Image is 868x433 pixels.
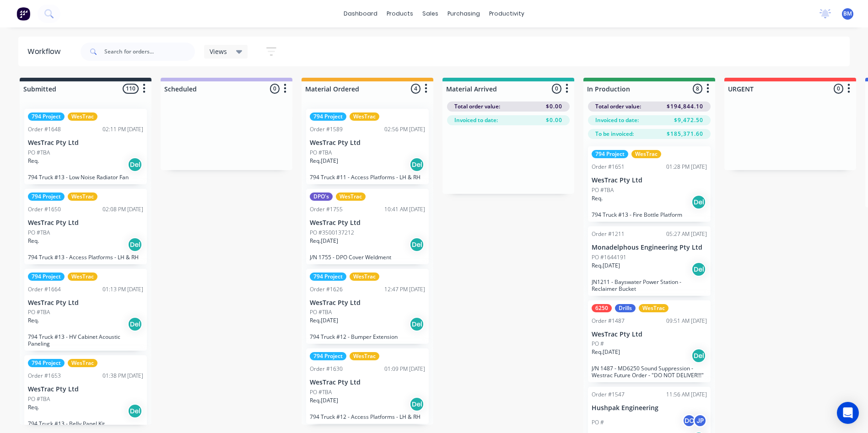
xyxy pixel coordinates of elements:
[595,130,634,138] span: To be invoiced:
[28,333,143,347] p: 794 Truck #13 - HV Cabinet Acoustic Paneling
[28,157,39,165] p: Req.
[306,348,429,424] div: 794 ProjectWesTracOrder #163001:09 PM [DATE]WesTrac Pty LtdPO #TBAReq.[DATE]Del794 Truck #12 - Ac...
[350,352,379,360] div: WesTrac
[410,317,424,331] div: Del
[350,273,379,281] div: WesTrac
[68,112,97,121] div: WesTrac
[310,139,425,147] p: WesTrac Pty Ltd
[310,333,425,340] p: 794 Truck #12 - Bumper Extension
[310,125,343,134] div: Order #1589
[592,163,625,171] div: Order #1651
[443,7,485,21] div: purchasing
[310,396,338,405] p: Req. [DATE]
[310,388,332,396] p: PO #TBA
[24,189,147,264] div: 794 ProjectWesTracOrder #165002:08 PM [DATE]WesTrac Pty LtdPO #TBAReq.Del794 Truck #13 - Access P...
[384,365,425,373] div: 01:09 PM [DATE]
[310,379,425,386] p: WesTrac Pty Ltd
[310,237,338,245] p: Req. [DATE]
[592,176,707,184] p: WesTrac Pty Ltd
[28,174,143,181] p: 794 Truck #13 - Low Noise Radiator Fan
[592,418,604,427] p: PO #
[28,308,50,316] p: PO #TBA
[28,139,143,147] p: WesTrac Pty Ltd
[592,262,620,270] p: Req. [DATE]
[102,205,143,214] div: 02:08 PM [DATE]
[310,149,332,157] p: PO #TBA
[592,244,707,251] p: Monadelphous Engineering Pty Ltd
[410,157,424,172] div: Del
[588,226,711,296] div: Order #121105:27 AM [DATE]Monadelphous Engineering Pty LtdPO #1644191Req.[DATE]DelJN1211 - Bayswa...
[310,157,338,165] p: Req. [DATE]
[667,130,703,138] span: $185,371.60
[382,7,418,21] div: products
[592,186,614,194] p: PO #TBA
[674,116,703,124] span: $9,472.50
[310,174,425,181] p: 794 Truck #11 - Access Platforms - LH & RH
[631,150,661,158] div: WesTrac
[592,365,707,379] p: J/N 1487 - MD6250 Sound Suppression - Westrac Future Order - "DO NOT DELIVER!!!"
[28,403,39,412] p: Req.
[210,47,227,56] span: Views
[28,316,39,325] p: Req.
[310,273,346,281] div: 794 Project
[28,205,61,214] div: Order #1650
[410,397,424,412] div: Del
[693,414,707,428] div: JP
[336,192,366,201] div: WesTrac
[104,43,195,61] input: Search for orders...
[28,192,65,201] div: 794 Project
[310,219,425,227] p: WesTrac Pty Ltd
[128,157,142,172] div: Del
[691,195,706,209] div: Del
[592,317,625,325] div: Order #1487
[306,109,429,184] div: 794 ProjectWesTracOrder #158902:56 PM [DATE]WesTrac Pty LtdPO #TBAReq.[DATE]Del794 Truck #11 - Ac...
[28,125,61,134] div: Order #1648
[24,109,147,184] div: 794 ProjectWesTracOrder #164802:11 PM [DATE]WesTrac Pty LtdPO #TBAReq.Del794 Truck #13 - Low Nois...
[310,192,333,201] div: DPO's
[454,116,498,124] span: Invoiced to date:
[310,205,343,214] div: Order #1755
[666,163,707,171] div: 01:28 PM [DATE]
[339,7,382,21] a: dashboard
[310,316,338,325] p: Req. [DATE]
[546,102,562,111] span: $0.00
[592,304,612,312] div: 6250
[592,278,707,292] p: JN1211 - Bayswater Power Station - Reclaimer Bucket
[639,304,669,312] div: WesTrac
[306,189,429,264] div: DPO'sWesTracOrder #175510:41 AM [DATE]WesTrac Pty LtdPO #3500137212Req.[DATE]DelJ/N 1755 - DPO Co...
[28,149,50,157] p: PO #TBA
[310,229,354,237] p: PO #3500137212
[666,230,707,238] div: 05:27 AM [DATE]
[128,404,142,418] div: Del
[592,390,625,399] div: Order #1547
[310,285,343,294] div: Order #1626
[310,352,346,360] div: 794 Project
[28,273,65,281] div: 794 Project
[310,254,425,261] p: J/N 1755 - DPO Cover Weldment
[28,359,65,367] div: 794 Project
[595,102,641,111] span: Total order value:
[691,348,706,363] div: Del
[384,285,425,294] div: 12:47 PM [DATE]
[691,262,706,277] div: Del
[667,102,703,111] span: $194,844.10
[128,237,142,252] div: Del
[592,348,620,356] p: Req. [DATE]
[310,365,343,373] div: Order #1630
[843,10,852,18] span: BM
[28,112,65,121] div: 794 Project
[102,372,143,380] div: 01:38 PM [DATE]
[592,253,626,262] p: PO #1644191
[546,116,562,124] span: $0.00
[595,116,639,124] span: Invoiced to date:
[310,308,332,316] p: PO #TBA
[28,420,143,427] p: 794 Truck #13 - Belly Panel Kit
[68,359,97,367] div: WesTrac
[28,229,50,237] p: PO #TBA
[310,413,425,420] p: 794 Truck #12 - Access Platforms - LH & RH
[350,112,379,121] div: WesTrac
[28,395,50,403] p: PO #TBA
[592,211,707,218] p: 794 Truck #13 - Fire Bottle Platform
[306,269,429,344] div: 794 ProjectWesTracOrder #162612:47 PM [DATE]WesTrac Pty LtdPO #TBAReq.[DATE]Del794 Truck #12 - Bu...
[666,390,707,399] div: 11:56 AM [DATE]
